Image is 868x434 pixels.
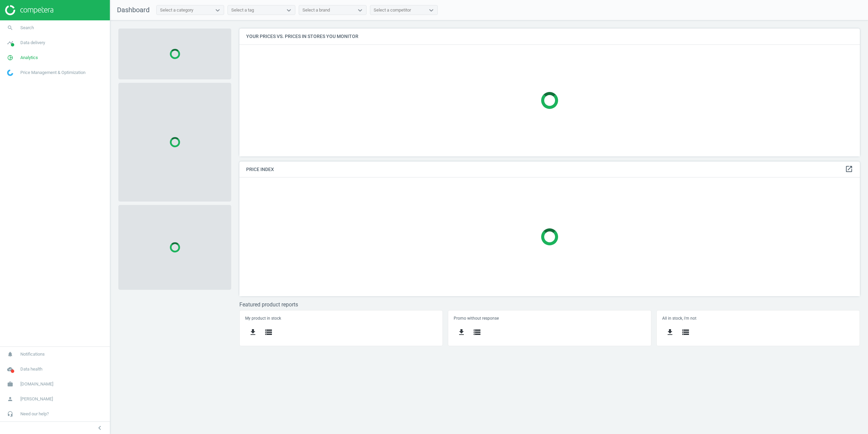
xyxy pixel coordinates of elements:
[96,424,104,432] i: chevron_left
[239,301,860,308] h3: Featured product reports
[117,6,150,14] span: Dashboard
[261,324,276,340] button: storage
[20,55,38,61] span: Analytics
[20,351,45,357] span: Notifications
[302,7,330,13] div: Select a brand
[20,366,42,372] span: Data health
[469,324,485,340] button: storage
[4,378,17,391] i: work
[20,25,34,31] span: Search
[5,5,53,15] img: ajHJNr6hYgQAAAAASUVORK5CYII=
[4,363,17,376] i: cloud_done
[4,408,17,420] i: headset_mic
[20,381,53,387] span: [DOMAIN_NAME]
[245,316,437,321] h5: My product in stock
[457,328,466,336] i: get_app
[239,29,860,44] h4: Your prices vs. prices in stores you monitor
[249,328,257,336] i: get_app
[239,162,860,177] h4: Price Index
[845,165,853,174] a: open_in_new
[20,40,45,46] span: Data delivery
[666,328,674,336] i: get_app
[454,316,645,321] h5: Promo without response
[4,51,17,64] i: pie_chart_outlined
[454,324,469,340] button: get_app
[4,393,17,405] i: person
[20,411,49,417] span: Need our help?
[4,36,17,49] i: timeline
[20,70,85,76] span: Price Management & Optimization
[264,328,273,336] i: storage
[4,348,17,361] i: notifications
[20,396,53,402] span: [PERSON_NAME]
[845,165,853,173] i: open_in_new
[678,324,693,340] button: storage
[245,324,261,340] button: get_app
[7,70,13,76] img: wGWNvw8QSZomAAAAABJRU5ErkJggg==
[91,423,108,432] button: chevron_left
[682,328,690,336] i: storage
[662,316,854,321] h5: All in stock, i'm not
[160,7,193,13] div: Select a category
[231,7,254,13] div: Select a tag
[4,21,17,34] i: search
[473,328,481,336] i: storage
[662,324,678,340] button: get_app
[374,7,411,13] div: Select a competitor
